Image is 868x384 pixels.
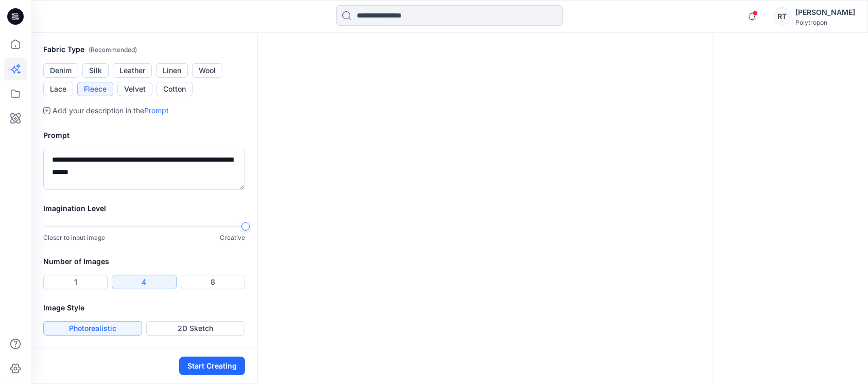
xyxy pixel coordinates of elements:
button: Fleece [77,82,113,96]
button: Linen [156,63,188,78]
button: 1 [43,275,108,289]
div: Polytropon [795,19,855,26]
button: Lace [43,82,73,96]
p: Add your description in the [53,104,169,117]
p: Creative [220,233,245,243]
h2: Imagination Level [43,202,245,215]
button: Start Creating [179,357,245,375]
button: Velvet [117,82,152,96]
button: 4 [112,275,176,289]
button: Silk [82,63,109,78]
button: Leather [113,63,152,78]
button: 8 [181,275,245,289]
button: Cotton [157,82,193,96]
h2: Number of Images [43,255,245,268]
div: [PERSON_NAME] [795,6,855,19]
button: Wool [192,63,222,78]
h2: Fabric Type [43,43,245,56]
p: Closer to input image [43,233,105,243]
a: Prompt [144,106,169,115]
button: Photorealistic [43,321,142,336]
button: 2D Sketch [146,321,245,336]
button: Denim [43,63,78,78]
h2: Image Style [43,302,245,314]
span: ( Recommended ) [89,46,137,54]
h2: Prompt [43,129,245,142]
div: RT [773,7,791,26]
